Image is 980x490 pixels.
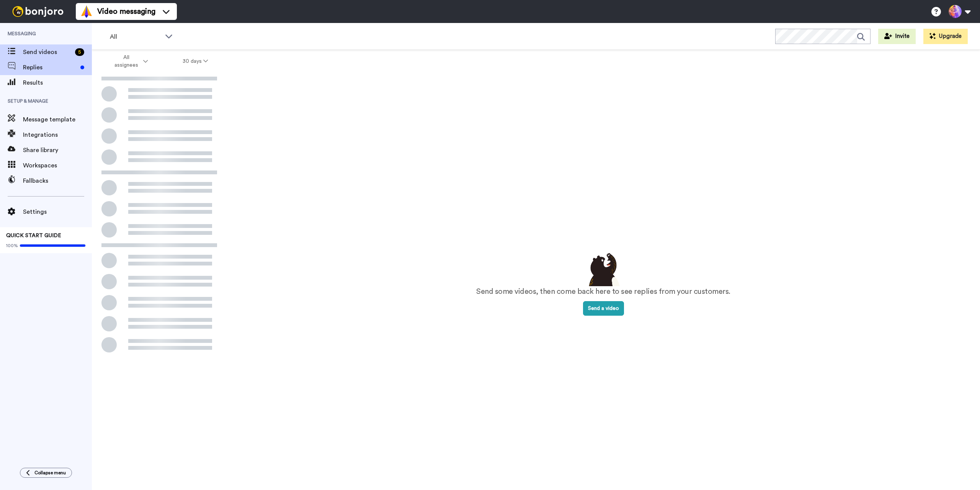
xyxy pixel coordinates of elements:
[97,6,155,17] span: Video messaging
[23,130,92,139] span: Integrations
[93,51,165,72] button: All assignees
[23,63,77,72] span: Replies
[6,243,18,249] span: 100%
[23,146,92,155] span: Share library
[111,54,142,69] span: All assignees
[23,48,72,57] span: Send videos
[584,251,622,286] img: results-emptystates.png
[923,29,968,44] button: Upgrade
[165,54,225,68] button: 30 days
[6,233,61,238] span: QUICK START GUIDE
[583,306,624,311] a: Send a video
[23,207,92,216] span: Settings
[583,301,624,316] button: Send a video
[9,6,67,17] img: bj-logo-header-white.svg
[23,78,92,87] span: Results
[20,468,72,478] button: Collapse menu
[110,32,161,41] span: All
[476,286,730,297] p: Send some videos, then come back here to see replies from your customers.
[75,48,84,56] div: 5
[23,161,92,170] span: Workspaces
[23,176,92,185] span: Fallbacks
[34,470,66,476] span: Collapse menu
[23,115,92,124] span: Message template
[878,29,916,44] button: Invite
[80,5,93,18] img: vm-color.svg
